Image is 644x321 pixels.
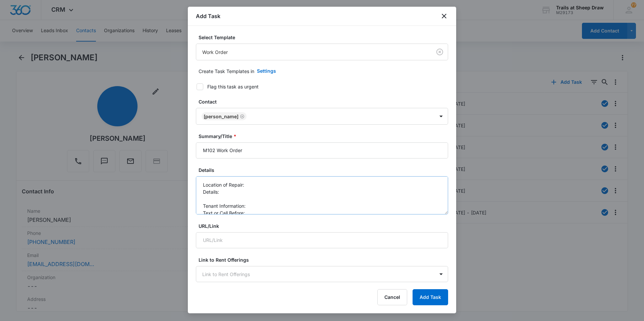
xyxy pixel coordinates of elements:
[196,232,448,248] input: URL/Link
[204,114,238,119] div: [PERSON_NAME]
[196,176,448,214] textarea: Location of Repair: Details: Tenant Information: Text or Call Before:
[199,167,451,174] label: Details
[199,256,451,263] label: Link to Rent Offerings
[434,47,445,57] button: Clear
[199,34,451,41] label: Select Template
[377,289,407,305] button: Cancel
[196,12,220,20] h1: Add Task
[207,83,259,90] div: Flag this task as urgent
[199,68,254,75] p: Create Task Templates in
[440,12,448,20] button: close
[238,114,245,119] div: Remove Andrew Paul Vallecillo
[250,63,283,79] button: Settings
[199,133,451,140] label: Summary/Title
[196,142,448,158] input: Summary/Title
[199,98,451,105] label: Contact
[413,289,448,305] button: Add Task
[199,222,451,230] label: URL/Link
